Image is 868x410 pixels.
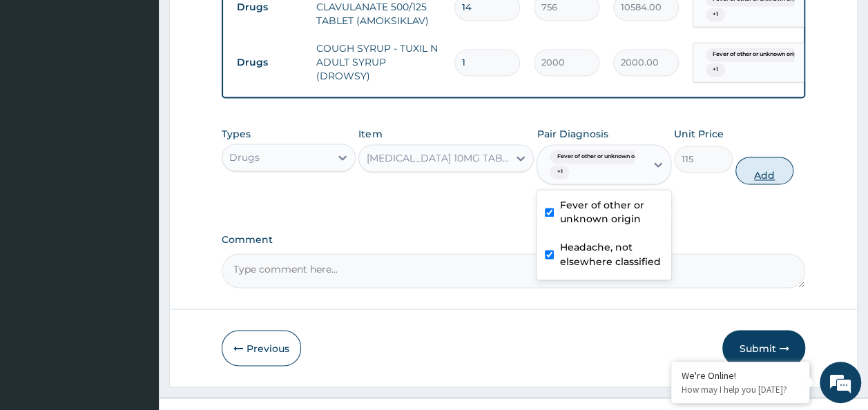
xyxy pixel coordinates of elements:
img: d_794563401_company_1708531726252_794563401 [26,69,56,104]
div: We're Online! [682,369,799,382]
div: Chat with us now [72,77,232,95]
span: + 1 [706,63,725,77]
label: Fever of other or unknown origin [559,198,663,226]
span: Fever of other or unknown orig... [706,48,809,61]
div: Minimize live chat window [226,7,260,40]
span: We're online! [80,119,191,259]
button: Previous [222,330,301,366]
span: Fever of other or unknown orig... [550,150,653,164]
td: COUGH SYRUP - TUXIL N ADULT SYRUP (DROWSY) [309,35,447,90]
div: [MEDICAL_DATA] 10MG TABLET [366,151,510,165]
div: Drugs [229,150,260,164]
span: + 1 [550,165,569,179]
button: Submit [722,330,805,366]
td: Drugs [230,50,309,75]
textarea: Type your message and hit 'Enter' [7,268,263,316]
label: Item [358,127,382,141]
label: Comment [222,234,806,246]
label: Unit Price [674,127,724,141]
label: Pair Diagnosis [537,127,608,141]
button: Add [735,157,794,184]
p: How may I help you today? [682,384,799,396]
label: Types [222,128,251,140]
span: + 1 [706,8,725,21]
label: Headache, not elsewhere classified [559,240,663,268]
